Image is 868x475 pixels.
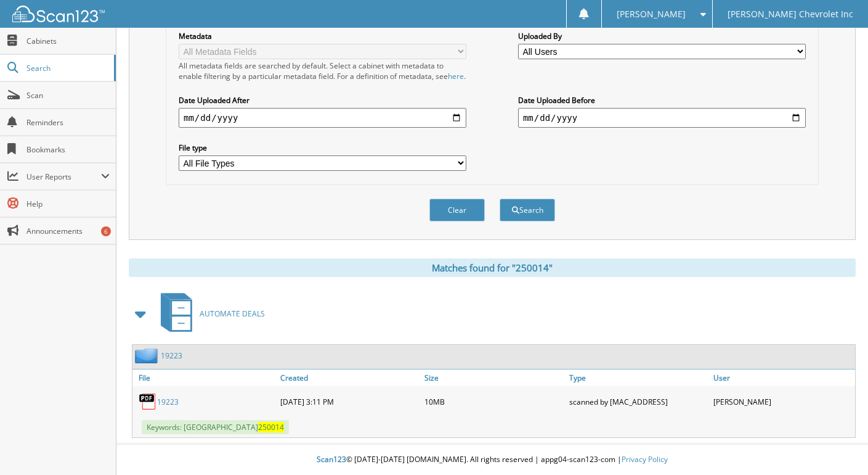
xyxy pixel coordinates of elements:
label: Uploaded By [518,31,806,41]
span: Help [26,199,110,209]
span: Scan [26,90,110,101]
a: 19223 [157,397,179,407]
a: here [448,71,464,81]
span: [PERSON_NAME] [617,10,686,18]
a: Created [277,370,422,386]
img: scan123-logo-white.svg [12,6,105,22]
a: AUTOMATE DEALS [153,289,265,338]
button: Clear [429,199,485,221]
div: 10MB [421,389,566,414]
a: Size [421,370,566,386]
div: scanned by [MAC_ADDRESS] [566,389,711,414]
img: PDF.png [139,392,157,411]
div: [PERSON_NAME] [710,389,855,414]
span: Bookmarks [26,144,110,155]
input: end [518,108,806,128]
span: [PERSON_NAME] Chevrolet Inc [728,10,853,18]
img: folder2.png [135,348,161,363]
span: User Reports [26,171,101,182]
button: Search [500,199,555,221]
a: File [132,370,277,386]
label: Date Uploaded Before [518,95,806,105]
span: AUTOMATE DEALS [200,308,265,319]
a: Privacy Policy [622,454,668,465]
span: Reminders [26,117,110,128]
div: [DATE] 3:11 PM [277,389,422,414]
span: Keywords: [GEOGRAPHIC_DATA] [142,420,289,434]
a: Type [566,370,711,386]
span: Scan123 [317,454,346,465]
span: Announcements [26,226,110,236]
span: 250014 [258,422,284,432]
a: User [710,370,855,386]
span: Search [26,63,108,73]
input: start [179,108,466,128]
div: © [DATE]-[DATE] [DOMAIN_NAME]. All rights reserved | appg04-scan123-com | [116,445,868,475]
div: Matches found for "250014" [129,258,856,277]
label: File type [179,142,466,153]
iframe: Chat Widget [806,416,868,475]
div: All metadata fields are searched by default. Select a cabinet with metadata to enable filtering b... [179,60,466,81]
label: Metadata [179,31,466,41]
div: 6 [101,226,111,236]
a: 19223 [161,350,182,361]
label: Date Uploaded After [179,95,466,105]
span: Cabinets [26,36,110,46]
